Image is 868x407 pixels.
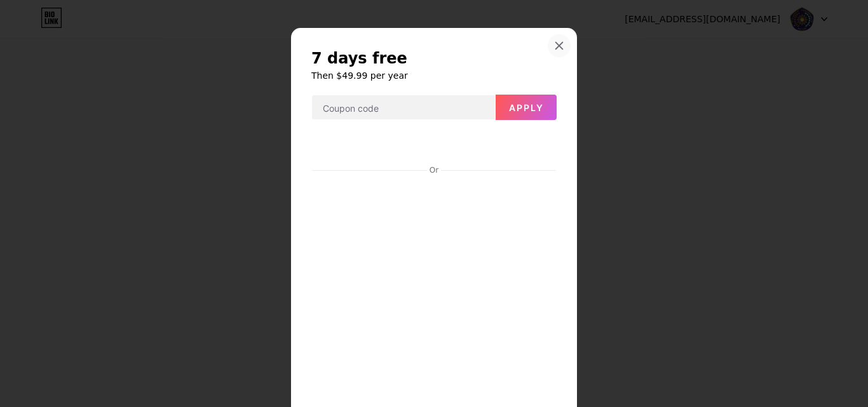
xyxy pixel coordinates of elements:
[427,165,441,175] div: Or
[509,102,544,113] span: Apply
[312,95,495,121] input: Coupon code
[496,95,557,120] button: Apply
[312,131,556,161] iframe: Secure payment button frame
[311,48,407,69] span: 7 days free
[311,69,557,82] h6: Then $49.99 per year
